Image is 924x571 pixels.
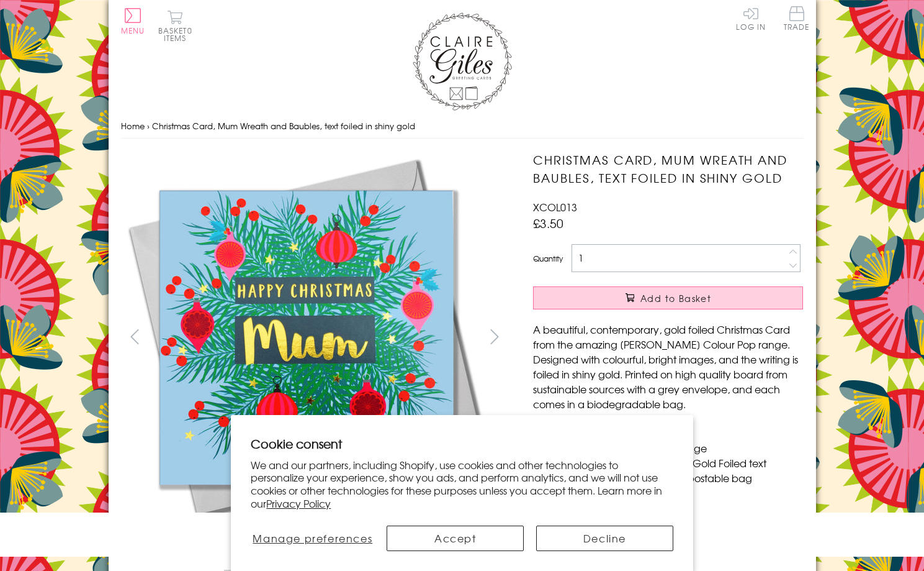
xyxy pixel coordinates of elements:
nav: breadcrumbs [121,114,804,139]
span: Manage preferences [253,531,372,546]
img: Claire Giles Greetings Cards [413,12,512,111]
img: Christmas Card, Mum Wreath and Baubles, text foiled in shiny gold [508,151,881,524]
button: Add to Basket [533,286,803,309]
button: Menu [121,8,145,34]
img: Christmas Card, Mum Wreath and Baubles, text foiled in shiny gold [120,151,493,524]
span: Menu [121,25,145,36]
span: Add to Basket [640,292,711,304]
h2: Cookie consent [251,435,673,452]
span: 0 items [164,25,192,43]
h1: Christmas Card, Mum Wreath and Baubles, text foiled in shiny gold [533,151,803,187]
span: › [147,120,150,132]
a: Trade [784,6,810,33]
a: Home [121,120,145,132]
span: Christmas Card, Mum Wreath and Baubles, text foiled in shiny gold [152,120,415,132]
span: XCOL013 [533,199,577,214]
button: Accept [387,526,524,551]
button: next [480,322,508,350]
a: Log In [736,6,766,30]
button: prev [121,322,149,350]
label: Quantity [533,253,563,264]
span: Trade [784,6,810,30]
button: Manage preferences [251,526,374,551]
button: Basket0 items [158,10,192,42]
a: Privacy Policy [266,496,331,511]
span: £3.50 [533,214,563,232]
p: We and our partners, including Shopify, use cookies and other technologies to personalize your ex... [251,459,673,510]
p: A beautiful, contemporary, gold foiled Christmas Card from the amazing [PERSON_NAME] Colour Pop r... [533,322,803,411]
button: Decline [536,526,673,551]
